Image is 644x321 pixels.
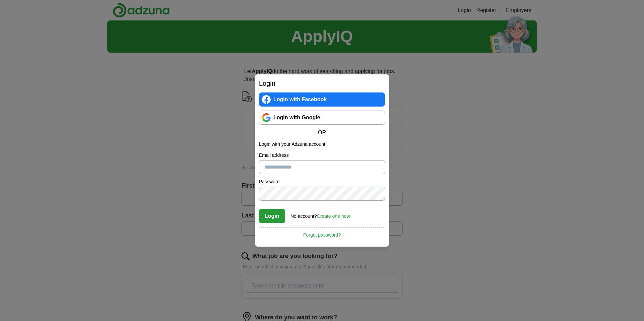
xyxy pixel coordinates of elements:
a: Login with Google [259,111,385,125]
a: Forgot password? [259,227,385,239]
label: Password [259,178,385,185]
a: Login with Facebook [259,92,385,107]
h2: Login [259,78,385,88]
a: Create one now [317,213,350,219]
label: Email address [259,152,385,159]
span: OR [314,129,330,137]
p: Login with your Adzuna account: [259,141,385,148]
button: Login [259,209,285,223]
div: No account? [290,209,350,220]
